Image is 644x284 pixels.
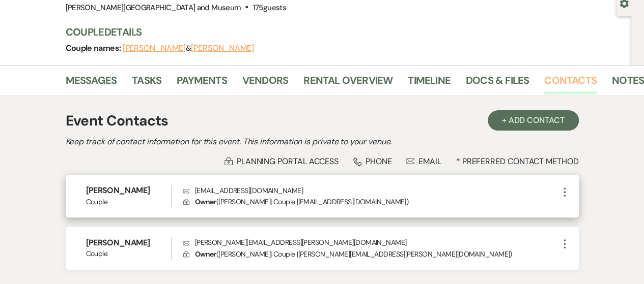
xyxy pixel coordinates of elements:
h1: Event Contacts [66,110,169,132]
a: Contacts [544,72,597,94]
a: Payments [177,72,227,94]
button: [PERSON_NAME] [123,44,186,52]
p: [EMAIL_ADDRESS][DOMAIN_NAME] [183,185,558,196]
div: Email [406,156,441,167]
button: [PERSON_NAME] [191,44,254,52]
div: Phone [353,156,392,167]
span: & [123,43,254,53]
span: [PERSON_NAME][GEOGRAPHIC_DATA] and Museum [66,3,241,13]
a: Timeline [408,72,451,94]
span: Couple names: [66,43,123,53]
p: ( [PERSON_NAME] | Couple | [EMAIL_ADDRESS][DOMAIN_NAME] ) [183,196,558,207]
h3: Couple Details [66,25,622,39]
a: Docs & Files [466,72,529,94]
span: 175 guests [253,3,286,13]
span: Couple [86,197,171,207]
a: Tasks [132,72,161,94]
a: Rental Overview [303,72,393,94]
p: ( [PERSON_NAME] | Couple | [PERSON_NAME][EMAIL_ADDRESS][PERSON_NAME][DOMAIN_NAME] ) [183,248,558,260]
a: Vendors [242,72,288,94]
a: Notes [612,72,644,94]
div: Planning Portal Access [225,156,339,167]
button: + Add Contact [488,110,579,131]
h6: [PERSON_NAME] [86,237,171,248]
a: Messages [66,72,117,94]
p: [PERSON_NAME][EMAIL_ADDRESS][PERSON_NAME][DOMAIN_NAME] [183,237,558,248]
span: Couple [86,248,171,259]
h2: Keep track of contact information for this event. This information is private to your venue. [66,136,579,148]
div: * Preferred Contact Method [66,156,579,167]
h6: [PERSON_NAME] [86,185,171,196]
span: Owner [195,249,216,259]
span: Owner [195,197,216,206]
